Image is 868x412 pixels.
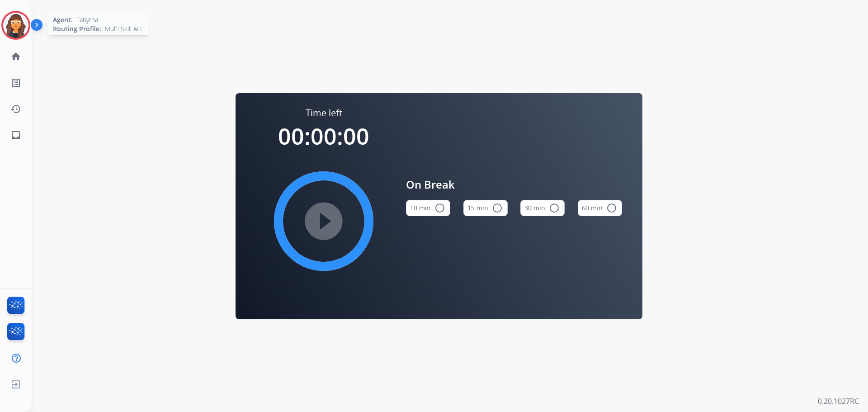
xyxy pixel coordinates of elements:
button: 15 min [463,200,508,216]
button: 30 min [520,200,565,216]
mat-icon: history [10,104,21,114]
mat-icon: inbox [10,130,21,141]
button: 60 min [578,200,622,216]
p: 0.20.1027RC [818,396,859,407]
span: On Break [406,176,622,193]
span: Routing Profile: [53,24,101,33]
mat-icon: radio_button_unchecked [606,203,617,213]
mat-icon: list_alt [10,77,21,88]
span: Agent: [53,15,73,24]
span: Multi Skill ALL [105,24,143,33]
span: Tabytha [76,15,98,24]
mat-icon: home [10,51,21,62]
mat-icon: radio_button_unchecked [434,203,445,213]
mat-icon: radio_button_unchecked [492,203,503,213]
mat-icon: radio_button_unchecked [549,203,560,213]
span: 00:00:00 [278,121,369,152]
button: 10 min [406,200,450,216]
span: Time left [306,107,342,119]
img: avatar [3,13,28,38]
